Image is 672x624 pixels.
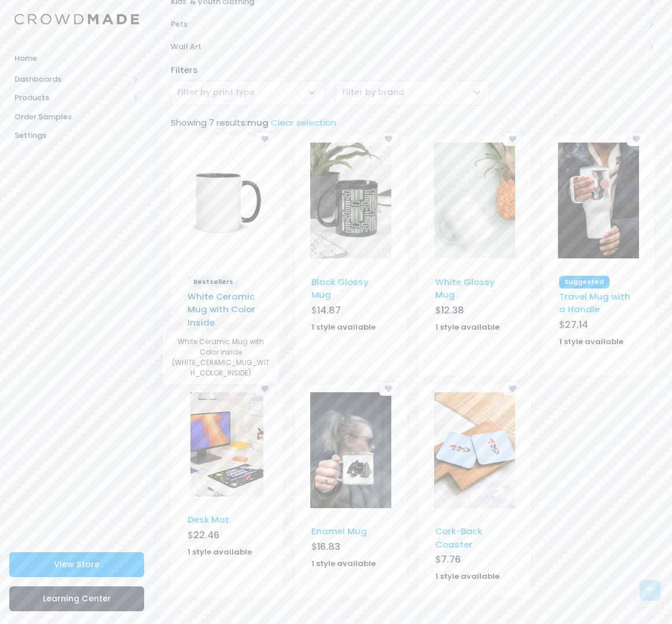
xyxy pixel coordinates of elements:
span: 7.76 [441,553,461,566]
span: 12.38 [441,304,464,317]
a: Enamel Mug [311,525,367,537]
span: Filter by print type [171,81,325,105]
span: 27.14 [565,318,588,331]
a: White Ceramic Mug with Color Inside [188,290,255,329]
div: $ [559,318,638,334]
strong: 1 style available [188,546,252,557]
strong: 1 style available [311,558,376,569]
a: Black Glossy Mug [311,276,369,301]
div: White Ceramic Mug with Color Inside (WHITE_CERAMIC_MUG_WITH_COLOR_INSIDE) [163,331,278,384]
span: Pets [171,19,645,30]
span: 16.83 [317,540,340,553]
span: Order Samples [14,111,139,123]
strong: 1 style available [435,571,500,582]
a: Cork-Back Coaster [435,525,482,550]
div: Showing 7 results: [165,116,660,129]
span: Filter by print type [177,86,255,98]
a: Clear selection [271,116,336,129]
span: Bestsellers [188,276,238,289]
div: $ [188,528,266,545]
div: $ [311,304,390,320]
a: Travel Mug with a Handle [559,290,630,315]
span: Dashboards [14,74,129,85]
span: 14.87 [317,304,341,317]
strong: 1 style available [311,322,376,333]
img: Logo [14,14,139,25]
strong: 1 style available [435,322,500,333]
a: Learning Center [9,586,144,611]
span: mug [247,116,269,129]
span: View Store [54,559,100,570]
span: Learning Center [43,593,111,604]
span: Filter by brand [342,86,404,98]
span: 22.46 [193,528,219,542]
span: Wall Art [171,41,645,53]
span: Products [14,92,129,104]
div: Filters [165,64,660,76]
span: Settings [14,130,139,141]
span: Filter by brand [336,81,490,105]
div: $ [435,553,514,569]
a: White Glossy Mug [435,276,495,301]
span: Suggested [559,276,609,289]
span: Home [14,53,139,64]
strong: 1 style available [559,336,623,347]
div: $ [311,540,390,556]
a: View Store [9,552,144,577]
div: $ [435,304,514,320]
a: Desk Mat [188,513,229,526]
